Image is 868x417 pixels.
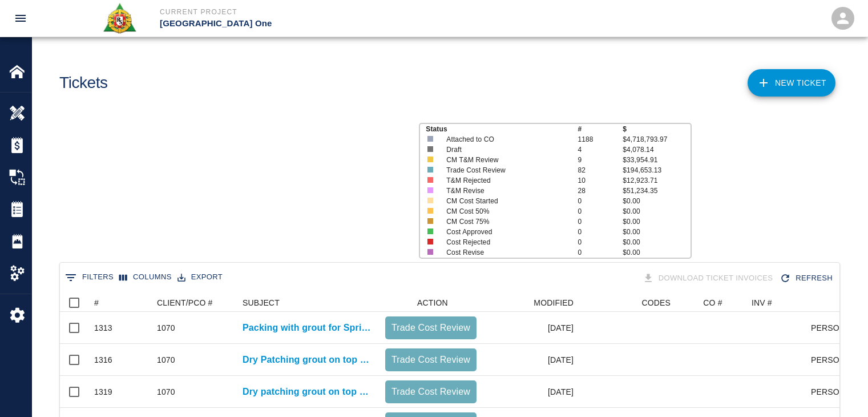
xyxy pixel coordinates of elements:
div: 1319 [94,386,112,398]
h1: Tickets [59,74,108,93]
div: [DATE] [482,312,579,344]
div: INV # [752,294,772,312]
p: $51,234.35 [623,186,690,196]
p: $0.00 [623,196,690,206]
div: # [94,294,99,312]
a: NEW TICKET [748,69,835,97]
p: [GEOGRAPHIC_DATA] One [160,17,496,30]
button: Refresh [777,268,837,288]
p: $33,954.91 [623,155,690,165]
p: Attached to CO [446,134,564,145]
div: [DATE] [482,376,579,408]
button: Select columns [116,268,175,286]
button: open drawer [7,5,34,32]
div: Refresh the list [777,268,837,288]
p: T&M Rejected [446,175,564,186]
p: 10 [578,175,623,186]
p: $0.00 [623,206,690,216]
p: $194,653.13 [623,165,690,175]
div: [DATE] [482,344,579,376]
p: $0.00 [623,216,690,227]
div: CO # [676,294,746,312]
p: Cost Approved [446,227,564,237]
div: # [88,294,151,312]
p: # [578,124,623,134]
p: 0 [578,216,623,227]
p: Trade Cost Review [446,165,564,175]
div: 1070 [157,322,175,334]
div: 1070 [157,386,175,398]
p: $4,718,793.97 [623,134,690,145]
p: 82 [578,165,623,175]
div: 1313 [94,322,112,334]
div: MODIFIED [482,294,579,312]
p: 0 [578,237,623,247]
div: CO # [703,294,722,312]
a: Dry patching grout on top of beams Column line E12/EH [243,385,374,399]
p: 1188 [578,134,623,145]
p: Trade Cost Review [390,385,472,399]
img: Roger & Sons Concrete [102,2,137,34]
p: CM Cost Started [446,196,564,206]
div: INV # [746,294,812,312]
p: Trade Cost Review [390,321,472,335]
p: 4 [578,145,623,155]
p: 0 [578,227,623,237]
button: Export [175,268,225,286]
div: CLIENT/PCO # [157,294,213,312]
p: $0.00 [623,227,690,237]
p: Cost Rejected [446,237,564,247]
p: CM Cost 75% [446,216,564,227]
div: 1316 [94,354,112,366]
p: Cost Revise [446,247,564,258]
div: CODES [579,294,676,312]
p: 0 [578,247,623,258]
p: $0.00 [623,237,690,247]
div: CODES [641,294,671,312]
div: SUBJECT [237,294,380,312]
p: Trade Cost Review [390,353,472,367]
iframe: Chat Widget [811,362,868,417]
p: $4,078.14 [623,145,690,155]
p: 0 [578,206,623,216]
p: $12,923.71 [623,175,690,186]
div: Tickets download in groups of 15 [640,268,778,288]
p: CM T&M Review [446,155,564,165]
p: 28 [578,186,623,196]
p: T&M Revise [446,186,564,196]
p: CM Cost 50% [446,206,564,216]
div: SUBJECT [243,294,280,312]
p: Draft [446,145,564,155]
div: ACTION [417,294,448,312]
div: CLIENT/PCO # [151,294,237,312]
p: Status [426,124,578,134]
p: $ [623,124,690,134]
button: Show filters [62,268,116,287]
a: Packing with grout for Sprinkler valve room #980. [243,321,374,335]
a: Dry Patching grout on top of beams for Column line E5/[GEOGRAPHIC_DATA], B/15. [243,353,374,367]
p: Current Project [160,7,496,17]
div: ACTION [380,294,482,312]
div: 1070 [157,354,175,366]
p: $0.00 [623,247,690,258]
div: MODIFIED [534,294,574,312]
p: 0 [578,196,623,206]
p: 9 [578,155,623,165]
